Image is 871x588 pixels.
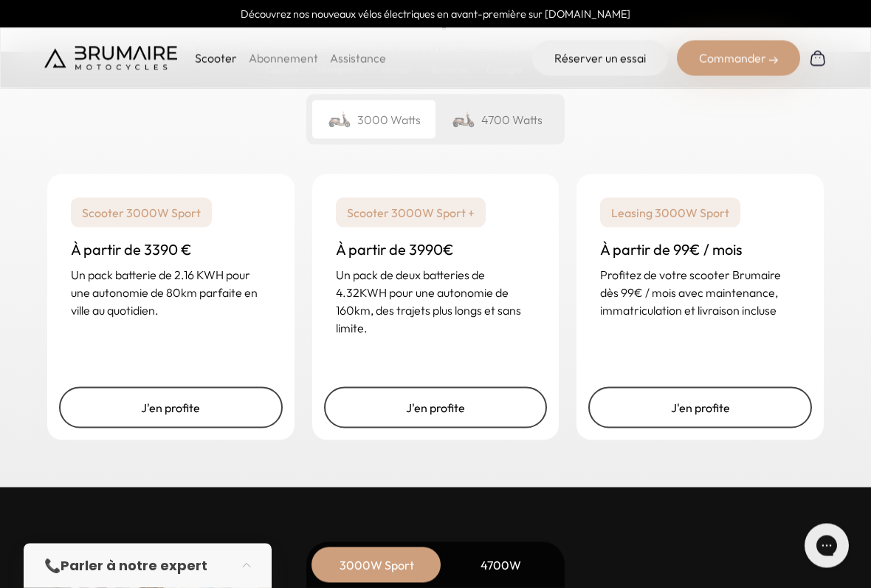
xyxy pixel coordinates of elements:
[600,239,800,260] h3: À partir de 99€ / mois
[71,266,271,319] p: Un pack batterie de 2.16 KWH pour une autonomie de 80km parfaite en ville au quotidien.
[59,387,283,428] a: J'en profite
[336,198,486,228] p: Scooter 3000W Sport +
[324,387,548,428] a: J'en profite
[600,198,740,228] p: Leasing 3000W Sport
[71,198,212,228] p: Scooter 3000W Sport
[809,49,827,67] img: Panier
[330,51,386,66] a: Assistance
[435,100,559,139] div: 4700 Watts
[441,547,560,583] div: 4700W
[71,239,271,260] h3: À partir de 3390 €
[195,49,237,67] p: Scooter
[336,266,536,337] p: Un pack de deux batteries de 4.32KWH pour une autonomie de 160km, des trajets plus longs et sans ...
[769,56,778,65] img: right-arrow-2.png
[317,547,435,583] div: 3000W Sport
[532,41,668,76] a: Réserver un essai
[588,387,812,428] a: J'en profite
[336,239,536,260] h3: À partir de 3990€
[44,47,177,70] img: Brumaire Motocycles
[797,519,856,573] iframe: Gorgias live chat messenger
[600,266,800,319] p: Profitez de votre scooter Brumaire dès 99€ / mois avec maintenance, immatriculation et livraison ...
[249,51,318,66] a: Abonnement
[677,41,800,76] div: Commander
[312,100,435,139] div: 3000 Watts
